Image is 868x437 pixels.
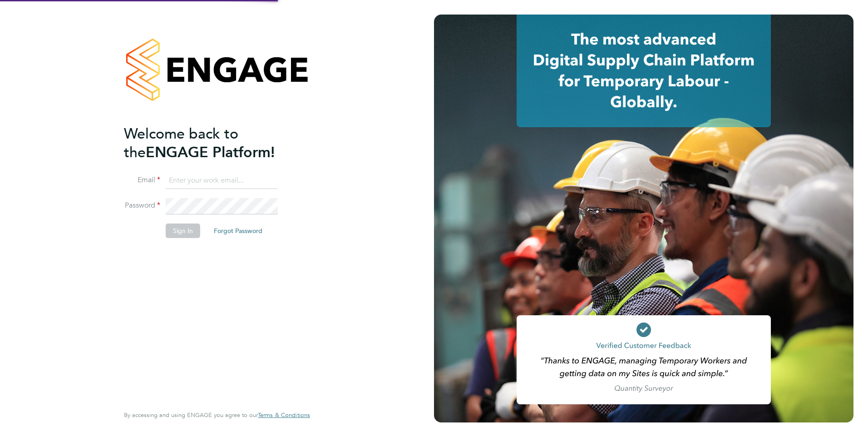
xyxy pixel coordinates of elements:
input: Enter your work email... [166,173,278,189]
button: Sign In [166,223,200,238]
button: Forgot Password [207,223,270,238]
label: Password [124,201,160,210]
a: Terms & Conditions [258,412,310,419]
span: By accessing and using ENGAGE you agree to our [124,411,310,419]
span: Welcome back to the [124,125,238,161]
label: Email [124,175,160,185]
h2: ENGAGE Platform! [124,124,301,162]
span: Terms & Conditions [258,411,310,419]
